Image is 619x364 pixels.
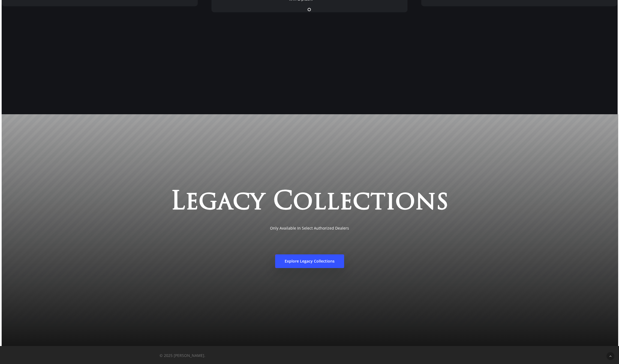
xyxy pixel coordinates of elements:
[233,188,250,218] span: c
[313,188,326,218] span: l
[273,188,293,218] span: C
[339,188,353,218] span: e
[250,188,265,218] span: y
[275,254,344,268] a: Explore Legacy Collections
[170,188,185,218] span: L
[353,188,370,218] span: c
[305,5,314,13] li: Page dot 1
[436,188,449,218] span: s
[415,188,436,218] span: n
[160,353,281,359] p: © 2025 [PERSON_NAME].
[370,188,386,218] span: t
[199,188,217,218] span: g
[326,188,339,218] span: l
[185,188,199,218] span: e
[63,225,556,232] p: Only Available In Select Authorized Dealers
[395,188,415,218] span: o
[386,188,395,218] span: i
[285,258,335,264] span: Explore Legacy Collections
[63,188,556,218] h3: Legacy Collections
[217,188,233,218] span: a
[606,352,614,360] a: Back to top
[293,188,313,218] span: o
